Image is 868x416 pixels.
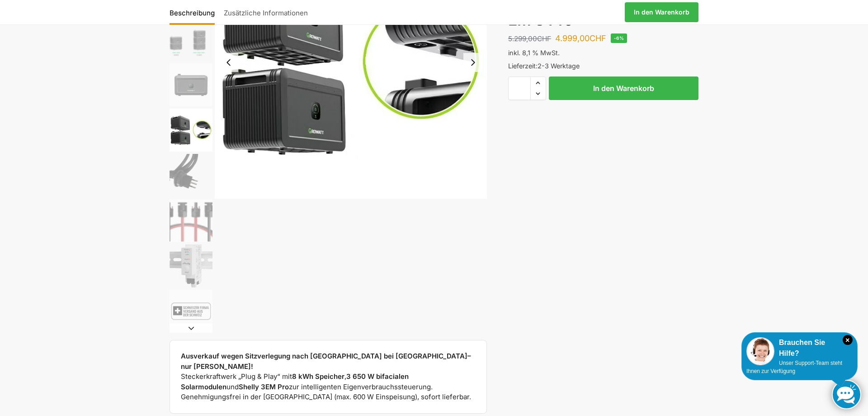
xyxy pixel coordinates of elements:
[170,18,212,61] img: Growatt-NOAH-2000-flexible-erweiterung
[219,53,238,72] button: Previous slide
[537,34,551,43] span: CHF
[508,34,551,43] bdi: 5.299,00
[167,243,212,288] li: 8 / 9
[219,1,312,23] a: Zusätzliche Informationen
[625,2,698,22] a: In den Warenkorb
[292,372,344,381] strong: 8 kWh Speicher
[167,288,212,334] li: 9 / 9
[170,324,212,333] button: Next slide
[170,244,212,287] img: shelly
[611,33,627,43] span: -6%
[170,1,219,23] a: Beschreibung
[843,335,853,345] i: Schließen
[590,33,606,43] span: CHF
[170,199,212,242] img: Anschlusskabel_MC4
[170,290,212,333] img: Maerz-2025-12_41_06-png
[508,77,531,100] input: Produktmenge
[170,154,212,197] img: Anschlusskabel-3meter_schweizer-stecker
[181,352,471,371] strong: Ausverkauf wegen Sitzverlegung nach [GEOGRAPHIC_DATA] bei [GEOGRAPHIC_DATA]– nur [PERSON_NAME]!
[167,62,212,107] li: 4 / 9
[746,337,774,365] img: Customer service
[538,62,580,70] span: 2-3 Werktage
[463,53,482,72] button: Next slide
[170,63,212,106] img: growatt-noah2000-lifepo4-batteriemodul-2048wh-speicher-fuer-balkonkraftwerk
[181,372,409,391] strong: 3 650 W bifacialen Solarmodulen
[167,17,212,62] li: 3 / 9
[167,198,212,243] li: 7 / 9
[508,62,580,70] span: Lieferzeit:
[549,77,698,100] button: In den Warenkorb
[746,337,853,359] div: Brauchen Sie Hilfe?
[167,107,212,153] li: 5 / 9
[531,77,546,89] span: Increase quantity
[508,49,560,57] span: inkl. 8,1 % MwSt.
[170,109,212,152] img: Noah_Growatt_2000
[239,383,289,391] strong: Shelly 3EM Pro
[746,360,842,374] span: Unser Support-Team steht Ihnen zur Verfügung
[167,153,212,198] li: 6 / 9
[531,88,546,100] span: Reduce quantity
[181,351,476,402] div: Steckerkraftwerk „Plug & Play“ mit , und zur intelligenten Eigenverbrauchssteuerung. Genehmigungs...
[506,105,700,131] iframe: Sicherer Rahmen für schnelle Bezahlvorgänge
[555,33,606,43] bdi: 4.999,00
